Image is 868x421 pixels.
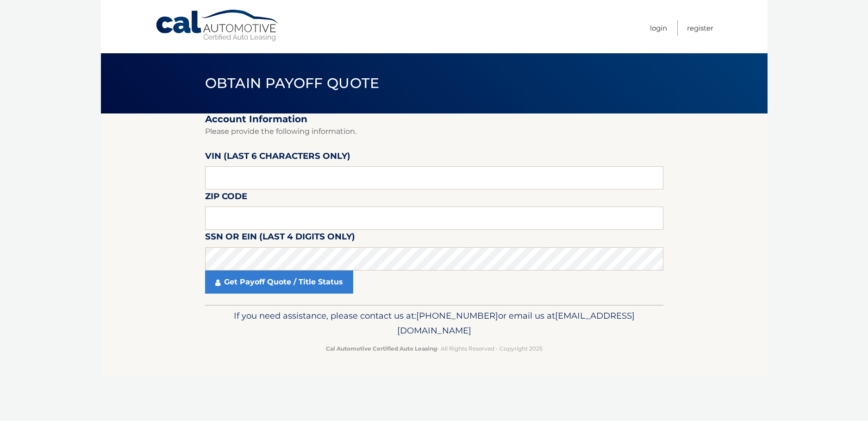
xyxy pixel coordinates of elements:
[205,149,350,166] label: VIN (last 6 characters only)
[326,345,437,352] strong: Cal Automotive Certified Auto Leasing
[205,113,663,125] h2: Account Information
[205,75,380,92] span: Obtain Payoff Quote
[416,310,498,321] span: [PHONE_NUMBER]
[211,308,657,338] p: If you need assistance, please contact us at: or email us at
[211,344,657,353] p: - All Rights Reserved - Copyright 2025
[205,230,355,247] label: SSN or EIN (last 4 digits only)
[205,189,247,207] label: Zip Code
[650,20,667,36] a: Login
[687,20,713,36] a: Register
[155,9,280,42] a: Cal Automotive
[205,270,353,294] a: Get Payoff Quote / Title Status
[205,125,663,138] p: Please provide the following information.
